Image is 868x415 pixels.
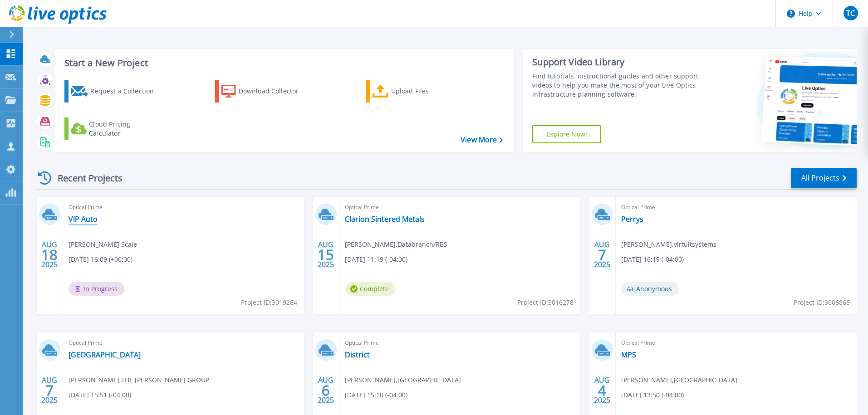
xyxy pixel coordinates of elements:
[621,215,643,224] a: Perrys
[69,215,98,224] a: VIP Auto
[64,117,166,140] a: Cloud Pricing Calculator
[846,10,855,17] span: TC
[532,72,702,99] div: Find tutorials, instructional guides and other support videos to help you make the most of your L...
[89,120,162,138] div: Cloud Pricing Calculator
[64,80,166,103] a: Request a Collection
[322,386,330,394] span: 6
[621,254,684,264] span: [DATE] 16:19 (-04:00)
[69,350,141,359] a: [GEOGRAPHIC_DATA]
[345,254,407,264] span: [DATE] 11:19 (-04:00)
[345,202,575,212] span: Optical Prime
[35,167,135,189] div: Recent Projects
[69,282,124,296] span: In Progress
[69,254,132,264] span: [DATE] 16:09 (+00:00)
[621,282,679,296] span: Anonymous
[345,390,407,400] span: [DATE] 15:10 (-04:00)
[593,238,611,271] div: AUG 2025
[621,202,851,212] span: Optical Prime
[621,375,737,385] span: [PERSON_NAME] , [GEOGRAPHIC_DATA]
[41,374,58,407] div: AUG 2025
[45,386,54,394] span: 7
[241,298,297,308] span: Project ID: 3019264
[239,82,311,100] div: Download Collector
[345,350,370,359] a: District
[41,251,58,259] span: 18
[598,251,606,259] span: 7
[621,390,684,400] span: [DATE] 13:50 (-04:00)
[317,238,334,271] div: AUG 2025
[345,338,575,348] span: Optical Prime
[69,239,137,249] span: [PERSON_NAME] , Scale
[598,386,606,394] span: 4
[69,202,299,212] span: Optical Prime
[318,251,334,259] span: 15
[391,82,464,100] div: Upload Files
[90,82,163,100] div: Request a Collection
[532,56,702,68] div: Support Video Library
[345,239,447,249] span: [PERSON_NAME] , Databranch/RBS
[64,58,502,68] h3: Start a New Project
[345,375,461,385] span: [PERSON_NAME] , [GEOGRAPHIC_DATA]
[215,80,316,103] a: Download Collector
[532,125,601,143] a: Explore Now!
[621,338,851,348] span: Optical Prime
[69,338,299,348] span: Optical Prime
[69,390,131,400] span: [DATE] 15:51 (-04:00)
[461,136,503,144] a: View More
[593,374,611,407] div: AUG 2025
[791,168,857,188] a: All Projects
[69,375,209,385] span: [PERSON_NAME] , THE [PERSON_NAME] GROUP
[621,350,636,359] a: MPS
[794,298,850,308] span: Project ID: 3006865
[621,239,716,249] span: [PERSON_NAME] , virtuitsystems
[345,282,396,296] span: Complete
[41,238,58,271] div: AUG 2025
[345,215,425,224] a: Clarion Sintered Metals
[366,80,467,103] a: Upload Files
[317,374,334,407] div: AUG 2025
[517,298,574,308] span: Project ID: 3016278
